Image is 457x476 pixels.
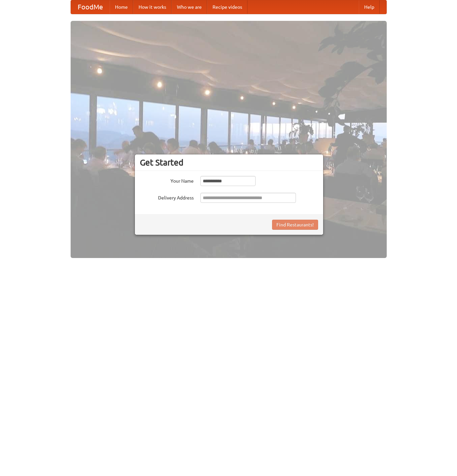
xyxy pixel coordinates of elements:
[272,220,318,230] button: Find Restaurants!
[133,0,172,14] a: How it works
[110,0,133,14] a: Home
[207,0,247,14] a: Recipe videos
[140,176,194,184] label: Your Name
[71,0,110,14] a: FoodMe
[359,0,380,14] a: Help
[172,0,207,14] a: Who we are
[140,193,194,201] label: Delivery Address
[140,157,318,168] h3: Get Started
